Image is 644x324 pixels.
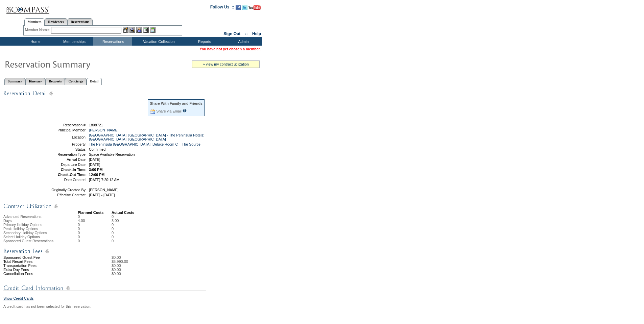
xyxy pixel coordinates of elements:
td: $0.00 [112,264,260,268]
td: Reservation #: [38,123,87,127]
td: 3.00 [112,219,119,223]
a: Sign Out [223,31,240,36]
a: Summary [4,78,25,85]
span: Confirmed [89,147,105,151]
span: Sponsored Guest Reservations [3,239,53,243]
td: 0 [78,239,112,243]
td: Follow Us :: [210,4,234,12]
a: [GEOGRAPHIC_DATA], [GEOGRAPHIC_DATA] - The Peninsula Hotels: [GEOGRAPHIC_DATA], [GEOGRAPHIC_DATA] [89,133,204,141]
td: Vacation Collection [132,37,184,46]
a: Follow us on Twitter [242,7,247,11]
td: 0 [78,227,112,231]
td: Cancellation Fees [3,272,78,276]
td: Home [15,37,54,46]
td: $0.00 [112,268,260,272]
span: :: [245,31,248,36]
td: Actual Costs [112,210,260,215]
a: » view my contract utilization [203,62,249,66]
a: Become our fan on Facebook [236,7,241,11]
a: The Peninsula [GEOGRAPHIC_DATA]: Deluxe Room C [89,142,178,146]
div: A credit card has not been selected for this reservation. [3,304,260,308]
a: Members [24,18,45,26]
span: You have not yet chosen a member. [200,47,261,51]
span: [DATE] [89,157,100,161]
span: 12:00 PM [89,173,104,177]
td: 0 [112,223,119,227]
td: 0 [112,215,119,219]
td: $5,990.00 [112,259,260,264]
td: Effective Contract: [38,193,87,197]
a: Requests [45,78,65,85]
span: Space Available Reservation [89,152,135,156]
td: Admin [223,37,262,46]
img: Follow us on Twitter [242,5,247,10]
a: Help [252,31,261,36]
span: Select Holiday Options [3,235,40,239]
td: 0 [78,231,112,235]
a: Subscribe to our YouTube Channel [248,7,261,11]
td: 0 [112,231,119,235]
td: Date Created: [38,178,87,182]
td: Originally Created By: [38,188,87,192]
img: View [129,27,135,33]
td: Arrival Date: [38,157,87,161]
img: Subscribe to our YouTube Channel [248,5,261,10]
td: Status: [38,147,87,151]
a: Detail [87,78,102,85]
td: 0 [78,215,112,219]
a: The Source [182,142,200,146]
a: [PERSON_NAME] [89,128,119,132]
td: $0.00 [112,272,260,276]
a: Itinerary [25,78,45,85]
td: Location: [38,133,87,141]
span: Peak Holiday Options [3,227,38,231]
img: Impersonate [136,27,142,33]
td: Sponsored Guest Fee [3,255,78,259]
span: 3:00 PM [89,168,102,172]
img: Reservation Detail [3,89,206,98]
td: Principal Member: [38,128,87,132]
td: Planned Costs [78,210,112,215]
strong: Check-Out Time: [58,173,87,177]
span: Advanced Reservations [3,215,42,219]
td: Reservations [93,37,132,46]
td: 4.00 [78,219,112,223]
img: Become our fan on Facebook [236,5,241,10]
span: [DATE] 7:20:12 AM [89,178,119,182]
td: 0 [112,227,119,231]
td: Extra Day Fees [3,268,78,272]
img: Contract Utilization [3,202,206,210]
td: 0 [78,223,112,227]
div: Share With Family and Friends [150,101,202,105]
span: Secondary Holiday Options [3,231,47,235]
img: Reservaton Summary [4,57,140,71]
strong: Check-In Time: [61,168,87,172]
span: Days [3,219,11,223]
td: 0 [78,235,112,239]
td: Departure Date: [38,163,87,167]
a: Residences [45,18,67,25]
td: Reservation Type: [38,152,87,156]
span: [PERSON_NAME] [89,188,119,192]
span: [DATE] - [DATE] [89,193,115,197]
td: $0.00 [112,255,260,259]
img: b_edit.gif [123,27,128,33]
td: 0 [112,239,119,243]
img: Reservations [143,27,149,33]
img: Credit Card Information [3,284,206,292]
a: Concierge [65,78,86,85]
td: Memberships [54,37,93,46]
td: Property: [38,142,87,146]
td: Transportation Fees [3,264,78,268]
span: [DATE] [89,163,100,167]
td: Reports [184,37,223,46]
span: 1808721 [89,123,103,127]
img: b_calculator.gif [150,27,156,33]
a: Share via Email [156,109,182,113]
span: Primary Holiday Options [3,223,42,227]
td: Total Resort Fees [3,259,78,264]
img: Reservation Fees [3,247,206,255]
td: 0 [112,235,119,239]
a: Show Credit Cards [3,296,33,300]
input: What is this? [183,109,187,113]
